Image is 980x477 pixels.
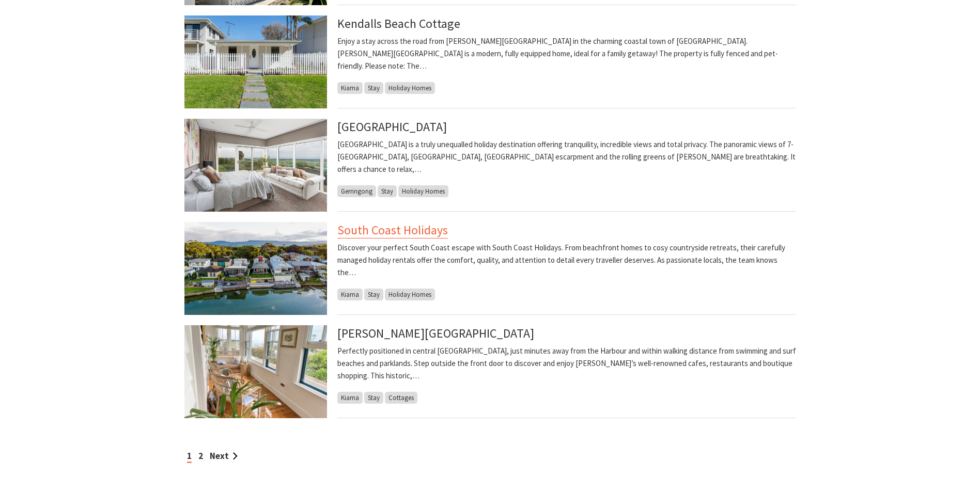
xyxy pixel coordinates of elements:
a: [PERSON_NAME][GEOGRAPHIC_DATA] [337,325,534,341]
p: Enjoy a stay across the road from [PERSON_NAME][GEOGRAPHIC_DATA] in the charming coastal town of ... [337,35,796,72]
p: Discover your perfect South Coast escape with South Coast Holidays. From beachfront homes to cosy... [337,242,796,279]
span: Gerringong [337,185,376,197]
a: Kendalls Beach Cottage [337,15,460,31]
span: Holiday Homes [398,185,448,197]
span: 1 [187,450,192,463]
span: Kiama [337,289,363,300]
span: Stay [364,392,383,404]
p: Perfectly positioned in central [GEOGRAPHIC_DATA], just minutes away from the Harbour and within ... [337,345,796,382]
span: Kiama [337,82,363,94]
a: Next [210,450,238,462]
a: 2 [198,450,203,462]
a: South Coast Holidays [337,222,448,239]
span: Holiday Homes [385,289,435,300]
span: Stay [364,289,383,300]
a: [GEOGRAPHIC_DATA] [337,119,447,135]
img: Sun-room with views of Black Beach and the light house [184,325,327,418]
span: Stay [364,82,383,94]
p: [GEOGRAPHIC_DATA] is a truly unequalled holiday destination offering tranquility, incredible view... [337,138,796,176]
span: Kiama [337,392,363,404]
span: Stay [378,185,397,197]
span: Cottages [385,392,417,404]
span: Holiday Homes [385,82,435,94]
